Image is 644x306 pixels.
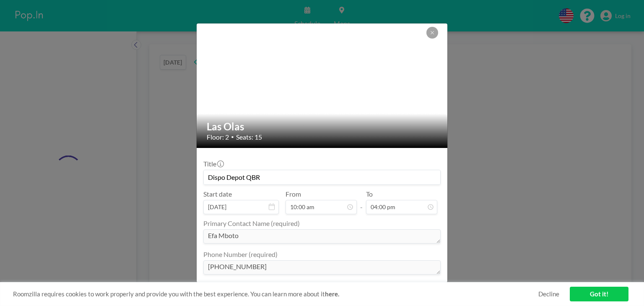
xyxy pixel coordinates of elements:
a: Got it! [570,287,628,301]
label: Invoice or pay upon arrival? (required) [203,281,312,290]
label: Phone Number (required) [203,250,278,259]
label: Start date [203,190,232,198]
a: here. [325,290,339,298]
label: To [366,190,373,198]
span: - [360,193,363,211]
span: Floor: 2 [207,133,229,141]
span: Seats: 15 [236,133,262,141]
label: Title [203,160,223,168]
label: From [286,190,301,198]
h2: Las Olas [207,120,438,133]
a: Decline [538,290,559,298]
label: Primary Contact Name (required) [203,219,300,228]
span: • [231,134,234,140]
input: (No title) [204,170,440,184]
span: Roomzilla requires cookies to work properly and provide you with the best experience. You can lea... [13,290,538,298]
